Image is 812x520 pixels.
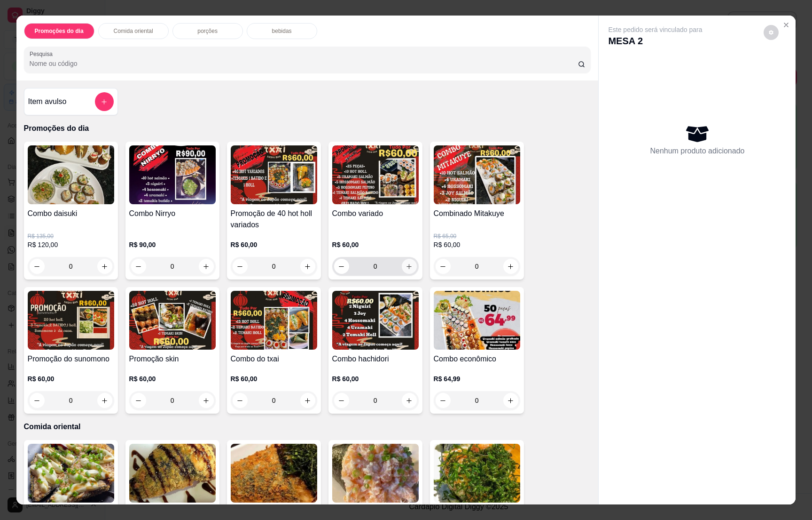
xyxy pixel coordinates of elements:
[503,393,518,408] button: increase-product-quantity
[129,374,216,384] p: R$ 60,00
[28,145,114,204] img: product-image
[300,393,315,408] button: increase-product-quantity
[231,291,317,350] img: product-image
[436,393,451,408] button: decrease-product-quantity
[28,291,114,350] img: product-image
[332,145,419,204] img: product-image
[402,393,417,408] button: increase-product-quantity
[24,123,591,134] p: Promoções do dia
[503,259,518,274] button: increase-product-quantity
[30,50,56,58] label: Pesquisa
[30,393,45,408] button: decrease-product-quantity
[434,353,520,365] h4: Combo econômico
[332,240,419,249] p: R$ 60,00
[35,27,84,35] p: Promoções do dia
[199,393,214,408] button: increase-product-quantity
[28,374,114,384] p: R$ 60,00
[272,27,292,35] p: bebidas
[332,444,419,503] img: product-image
[30,259,45,274] button: decrease-product-quantity
[436,259,451,274] button: decrease-product-quantity
[28,208,114,219] h4: Combo daisuki
[608,25,702,34] p: Este pedido será vinculado para
[129,291,216,350] img: product-image
[334,259,349,274] button: decrease-product-quantity
[650,145,744,157] p: Nenhum produto adicionado
[231,374,317,384] p: R$ 60,00
[332,208,419,219] h4: Combo variado
[231,353,317,365] h4: Combo do txai
[434,444,520,503] img: product-image
[231,208,317,231] h4: Promoção de 40 hot holl variados
[434,240,520,249] p: R$ 60,00
[95,92,114,111] button: add-separate-item
[30,59,578,68] input: Pesquisa
[231,145,317,204] img: product-image
[28,240,114,249] p: R$ 120,00
[434,374,520,384] p: R$ 64,99
[129,353,216,365] h4: Promoção skin
[28,353,114,365] h4: Promoção do sunomono
[28,444,114,503] img: product-image
[231,240,317,249] p: R$ 60,00
[129,444,216,503] img: product-image
[334,393,349,408] button: decrease-product-quantity
[28,96,67,107] h4: Item avulso
[97,393,112,408] button: increase-product-quantity
[114,27,153,35] p: Comida oriental
[28,232,114,240] p: R$ 135,00
[764,25,779,40] button: decrease-product-quantity
[608,34,702,48] p: MESA 2
[131,259,146,274] button: decrease-product-quantity
[402,259,417,274] button: increase-product-quantity
[434,232,520,240] p: R$ 65,00
[129,240,216,249] p: R$ 90,00
[24,421,591,432] p: Comida oriental
[97,259,112,274] button: increase-product-quantity
[233,259,248,274] button: decrease-product-quantity
[131,393,146,408] button: decrease-product-quantity
[434,291,520,350] img: product-image
[332,291,419,350] img: product-image
[129,145,216,204] img: product-image
[233,393,248,408] button: decrease-product-quantity
[434,145,520,204] img: product-image
[129,208,216,219] h4: Combo Nirryo
[332,374,419,384] p: R$ 60,00
[231,444,317,503] img: product-image
[332,353,419,365] h4: Combo hachidori
[199,259,214,274] button: increase-product-quantity
[434,208,520,219] h4: Combinado Mitakuye
[300,259,315,274] button: increase-product-quantity
[779,17,794,32] button: Close
[197,27,218,35] p: porções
